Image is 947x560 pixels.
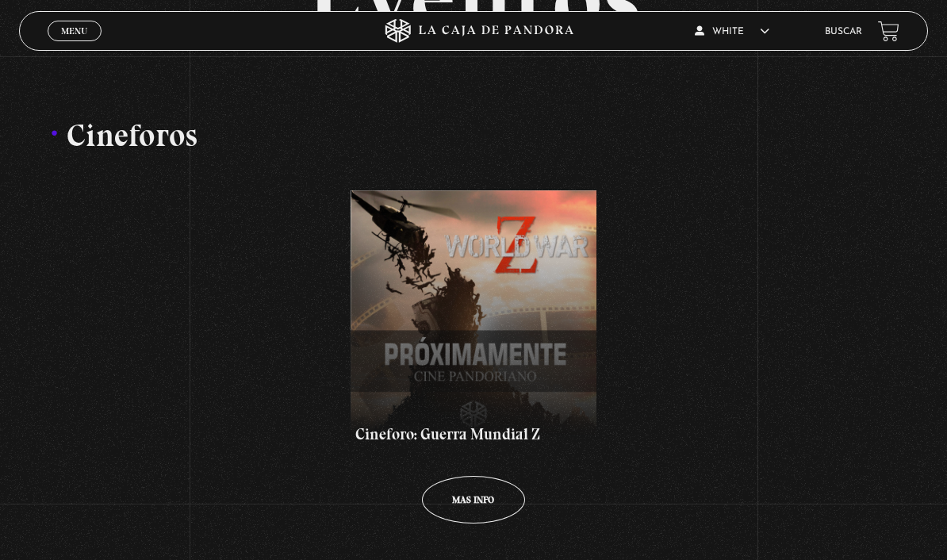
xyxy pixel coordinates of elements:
span: Mas info [452,495,494,504]
span: Menu [61,26,87,36]
h4: Cineforo: Guerra Mundial Z [355,423,577,445]
a: Buscar [825,27,862,36]
span: White [695,27,769,36]
span: Cerrar [56,40,93,51]
a: View your shopping cart [878,21,899,42]
a: Mas info [422,476,525,524]
h3: Cineforos [51,119,896,151]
